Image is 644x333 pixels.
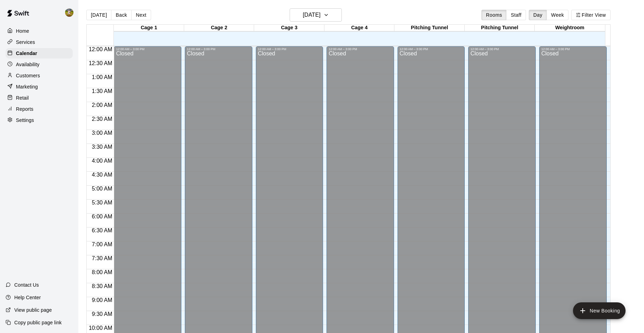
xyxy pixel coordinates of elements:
[65,8,73,17] img: Jhonny Montoya
[470,47,534,51] div: 12:00 AM – 3:00 PM
[324,25,395,31] div: Cage 4
[14,307,52,313] p: View public page
[116,47,179,51] div: 12:00 AM – 3:00 PM
[6,48,73,59] a: Calendar
[16,39,35,46] p: Services
[90,88,114,94] span: 1:30 AM
[529,10,547,20] button: Day
[6,26,73,36] a: Home
[16,106,33,113] p: Reports
[394,25,465,31] div: Pitching Tunnel
[90,130,114,136] span: 3:00 AM
[90,158,114,164] span: 4:00 AM
[571,10,610,20] button: Filter View
[90,241,114,247] span: 7:00 AM
[535,25,605,31] div: Weightroom
[506,10,526,20] button: Staff
[64,6,78,20] div: Jhonny Montoya
[254,25,324,31] div: Cage 3
[131,10,151,20] button: Next
[290,8,342,22] button: [DATE]
[87,46,114,52] span: 12:00 AM
[14,281,39,288] p: Contact Us
[90,186,114,192] span: 5:00 AM
[14,294,41,301] p: Help Center
[400,47,463,51] div: 12:00 AM – 3:00 PM
[90,297,114,303] span: 9:00 AM
[90,311,114,317] span: 9:30 AM
[6,59,73,70] a: Availability
[16,72,40,79] p: Customers
[547,10,568,20] button: Week
[90,255,114,261] span: 7:30 AM
[184,25,254,31] div: Cage 2
[6,82,73,92] a: Marketing
[14,319,62,326] p: Copy public page link
[90,283,114,289] span: 8:30 AM
[87,60,114,66] span: 12:30 AM
[541,47,605,51] div: 12:00 AM – 3:00 PM
[6,93,73,103] a: Retail
[6,115,73,125] a: Settings
[6,37,73,47] a: Services
[6,104,73,114] a: Reports
[86,10,111,20] button: [DATE]
[111,10,132,20] button: Back
[90,116,114,122] span: 2:30 AM
[90,74,114,80] span: 1:00 AM
[87,325,114,331] span: 10:00 AM
[90,144,114,150] span: 3:30 AM
[187,47,250,51] div: 12:00 AM – 3:00 PM
[90,102,114,108] span: 2:00 AM
[303,10,321,20] h6: [DATE]
[90,200,114,206] span: 5:30 AM
[329,47,392,51] div: 12:00 AM – 3:00 PM
[90,214,114,219] span: 6:00 AM
[16,117,34,124] p: Settings
[90,172,114,178] span: 4:30 AM
[16,61,40,68] p: Availability
[90,269,114,275] span: 8:00 AM
[90,227,114,233] span: 6:30 AM
[114,25,184,31] div: Cage 1
[6,70,73,81] a: Customers
[16,28,29,34] p: Home
[16,94,29,101] p: Retail
[258,47,321,51] div: 12:00 AM – 3:00 PM
[481,10,506,20] button: Rooms
[16,83,38,90] p: Marketing
[16,50,37,57] p: Calendar
[465,25,535,31] div: Pitching Tunnel
[573,302,626,319] button: add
